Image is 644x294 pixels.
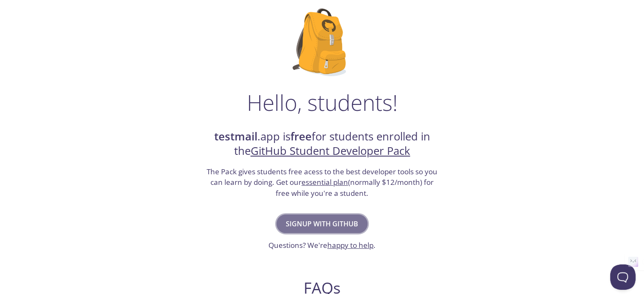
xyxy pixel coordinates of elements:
h3: The Pack gives students free acess to the best developer tools so you can learn by doing. Get our... [206,166,439,199]
strong: free [290,129,312,144]
h1: Hello, students! [247,90,398,115]
a: essential plan [301,177,348,187]
h3: Questions? We're . [268,240,376,251]
a: happy to help [327,240,373,250]
img: github-student-backpack.png [293,8,351,76]
iframe: Help Scout Beacon - Open [610,264,636,290]
a: GitHub Student Developer Pack [251,143,410,158]
h2: .app is for students enrolled in the [206,129,439,159]
span: Signup with GitHub [286,218,358,230]
strong: testmail [214,129,257,144]
button: Signup with GitHub [276,214,368,233]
